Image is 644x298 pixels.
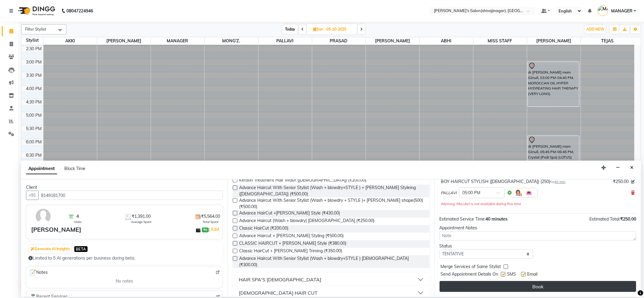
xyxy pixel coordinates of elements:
span: Advance HairCut +[PERSON_NAME] Style (₹430.00) [239,210,340,218]
img: MANAGER [598,5,608,16]
div: BOY HAIRCUT STYLISH ([DEMOGRAPHIC_DATA]) (250) [441,178,566,185]
span: Filter Stylist [25,27,46,31]
span: Average Spent [131,220,152,224]
div: 4:30 PM [25,99,43,105]
span: ADD NEW [586,27,604,31]
span: ABHI [420,37,473,45]
div: Status [440,243,533,249]
input: Search by Name/Mobile/Email/Code [38,191,223,200]
span: Block Time [64,166,85,171]
div: dr [PERSON_NAME] mam 02null, 03:00 PM-04:40 PM, MOROCCAN OIL HYPER HYDREATING HAIR THERAPY (VERY ... [528,62,579,106]
span: Total Spent [203,220,219,224]
button: +91 [26,191,39,200]
div: Limited to 5 AI generations per business during beta. [28,255,220,261]
button: HAIR SPA'S [DEMOGRAPHIC_DATA] [235,274,427,285]
div: Stylist [21,37,43,44]
small: for [550,180,566,184]
span: PRASAD [312,37,366,45]
div: Client [26,184,223,191]
span: Send Appointment Details On [441,271,498,279]
span: Classic HairCut + [PERSON_NAME] Triming (₹350.00) [239,248,342,255]
span: Estimated Total: [589,216,620,222]
span: MANAGER [151,37,204,45]
span: | [208,226,220,233]
span: SMS [507,271,516,279]
i: Edit price [631,180,635,184]
span: 4 [76,213,79,220]
span: [PERSON_NAME] [97,37,151,45]
button: Close [627,163,636,172]
div: 4:00 PM [25,86,43,92]
a: Add [210,226,220,233]
span: [PERSON_NAME] [366,37,419,45]
button: Book [440,281,636,292]
div: 5:00 PM [25,112,43,119]
span: CLASSIC HAIRCUT + [PERSON_NAME] Style (₹380.00) [239,240,346,248]
div: 3:30 PM [25,72,43,79]
span: AKKI [43,37,97,45]
span: 40 min [555,180,566,184]
span: Advance Haircut With Senior Stylist (Wash + blowdry+STYLE ) + [PERSON_NAME] Styleing ([DEMOGRAPHI... [239,185,425,197]
span: ₹250.00 [613,178,629,185]
button: Generate AI Insights [29,245,71,253]
span: Classic HairCut (₹200.00) [239,225,288,233]
span: Today [283,25,298,34]
span: 40 minutes [486,216,508,222]
img: Hairdresser.png [514,189,522,196]
div: [PERSON_NAME] [31,225,81,234]
span: MISS STAFF [473,37,527,45]
span: MONG'Z. [205,37,258,45]
span: Notes [29,269,48,277]
span: ₹1,391.00 [132,213,151,220]
span: PALLAVI [258,37,312,45]
div: dr [PERSON_NAME] mam 02null, 05:45 PM-06:45 PM, Crystal (Pedi Spa) (LOTUS) [528,136,579,162]
div: 2:30 PM [25,46,43,52]
span: Visits [74,220,82,224]
span: ₹250.00 [620,216,636,222]
img: Interior.png [525,189,533,196]
b: 08047224946 [66,2,93,19]
span: Merge Services of Same Stylist [441,264,501,271]
span: Keratin Treatment Hair Wash ([DEMOGRAPHIC_DATA]) (₹200.00) [239,177,366,185]
span: Appointment [26,163,57,174]
span: MANAGER [611,8,633,14]
span: PALLAVI [441,190,457,196]
div: 6:00 PM [25,139,43,145]
span: BETA [74,246,88,252]
span: Email [527,271,538,279]
span: Advance Haircut (Wash + blowdry) [DEMOGRAPHIC_DATA] (₹250.00) [239,218,374,225]
span: Advance Haircut With Senior Stylist (Wash + blowdry + STYLE )+ [PERSON_NAME] shape(500) (₹500.00) [239,197,425,210]
span: Advance Haircut With Senior Stylist (Wash + blowdry+STYLE ) [DEMOGRAPHIC_DATA] (₹300.00) [239,255,425,268]
button: ADD NEW [585,25,606,34]
img: logo [15,2,57,19]
span: No notes [116,278,133,284]
span: Estimated Service Time: [440,216,486,222]
span: TEJAS [581,37,635,45]
span: [PERSON_NAME] [527,37,581,45]
span: Sun [312,27,325,31]
small: Warning: PALLAVI is not available during this time [441,202,521,206]
input: 2025-10-05 [325,25,355,34]
div: 3:00 PM [25,59,43,65]
span: ₹0 [202,228,208,232]
div: 5:30 PM [25,126,43,132]
div: [DEMOGRAPHIC_DATA] HAIR CUT [239,289,318,296]
div: 6:30 PM [25,152,43,159]
span: Advance Haircut + [PERSON_NAME] Styling (₹500.00) [239,233,344,240]
div: HAIR SPA'S [DEMOGRAPHIC_DATA] [239,276,321,283]
img: avatar [34,208,52,225]
div: Appointment Notes [440,225,636,231]
span: ₹5,564.00 [201,213,220,220]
